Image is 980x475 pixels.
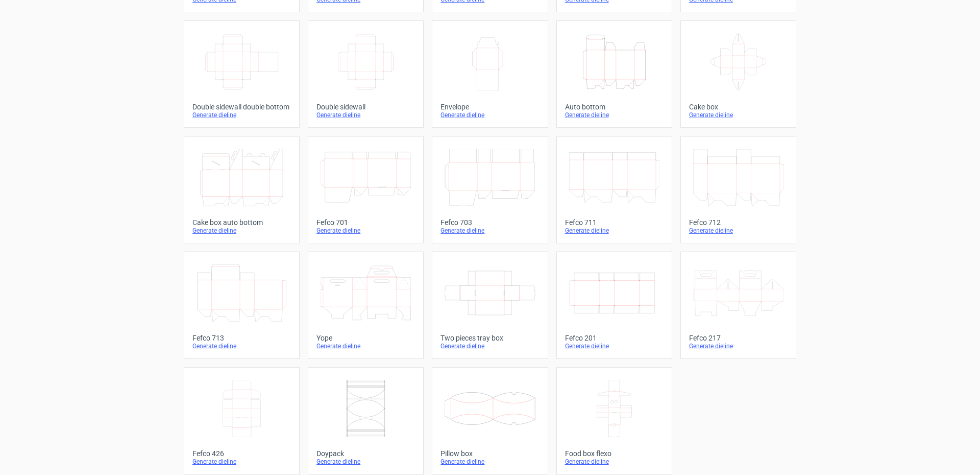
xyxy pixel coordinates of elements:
[565,111,664,119] div: Generate dieline
[565,449,664,458] div: Food box flexo
[432,252,548,359] a: Two pieces tray boxGenerate dieline
[192,342,291,350] div: Generate dieline
[556,367,672,474] a: Food box flexoGenerate dieline
[316,342,415,350] div: Generate dieline
[689,227,788,235] div: Generate dieline
[192,103,291,111] div: Double sidewall double bottom
[565,334,664,342] div: Fefco 201
[316,227,415,235] div: Generate dieline
[184,367,300,474] a: Fefco 426Generate dieline
[680,20,796,128] a: Cake boxGenerate dieline
[192,449,291,458] div: Fefco 426
[192,334,291,342] div: Fefco 713
[432,367,548,474] a: Pillow boxGenerate dieline
[689,111,788,119] div: Generate dieline
[556,20,672,128] a: Auto bottomGenerate dieline
[565,458,664,466] div: Generate dieline
[192,458,291,466] div: Generate dieline
[440,227,539,235] div: Generate dieline
[184,252,300,359] a: Fefco 713Generate dieline
[556,136,672,243] a: Fefco 711Generate dieline
[565,103,664,111] div: Auto bottom
[680,252,796,359] a: Fefco 217Generate dieline
[316,103,415,111] div: Double sidewall
[440,449,539,458] div: Pillow box
[184,136,300,243] a: Cake box auto bottomGenerate dieline
[192,111,291,119] div: Generate dieline
[440,218,539,227] div: Fefco 703
[316,218,415,227] div: Fefco 701
[565,218,664,227] div: Fefco 711
[440,111,539,119] div: Generate dieline
[316,449,415,458] div: Doypack
[565,342,664,350] div: Generate dieline
[316,111,415,119] div: Generate dieline
[565,227,664,235] div: Generate dieline
[308,136,424,243] a: Fefco 701Generate dieline
[308,367,424,474] a: DoypackGenerate dieline
[440,334,539,342] div: Two pieces tray box
[440,342,539,350] div: Generate dieline
[316,334,415,342] div: Yope
[680,136,796,243] a: Fefco 712Generate dieline
[192,218,291,227] div: Cake box auto bottom
[316,458,415,466] div: Generate dieline
[308,20,424,128] a: Double sidewallGenerate dieline
[308,252,424,359] a: YopeGenerate dieline
[689,342,788,350] div: Generate dieline
[440,103,539,111] div: Envelope
[192,227,291,235] div: Generate dieline
[689,218,788,227] div: Fefco 712
[689,334,788,342] div: Fefco 217
[432,136,548,243] a: Fefco 703Generate dieline
[556,252,672,359] a: Fefco 201Generate dieline
[184,20,300,128] a: Double sidewall double bottomGenerate dieline
[432,20,548,128] a: EnvelopeGenerate dieline
[440,458,539,466] div: Generate dieline
[689,103,788,111] div: Cake box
